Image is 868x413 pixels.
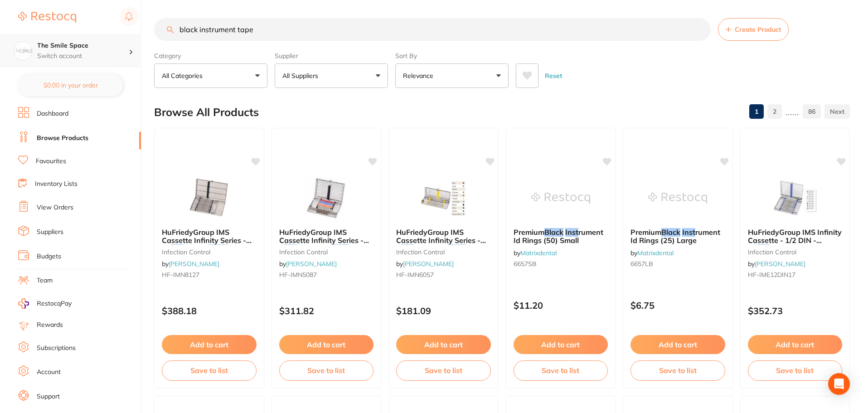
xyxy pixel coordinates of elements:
[514,360,608,380] button: Save to list
[162,248,257,256] small: infection control
[18,298,29,309] img: RestocqPay
[282,71,322,80] p: All Suppliers
[648,175,707,221] img: Premium Black Instrument Id Rings (25) Large
[154,63,267,88] button: All Categories
[171,244,184,253] em: Inst
[748,360,843,380] button: Save to list
[37,109,68,118] a: Dashboard
[514,228,544,237] span: Premium
[35,180,78,189] a: Inventory Lists
[766,175,824,221] img: HuFriedyGroup IMS Infinity Cassette - 1/2 DIN - 10 Instrument Cassette - Black
[396,248,491,256] small: infection control
[403,71,437,80] p: Relevance
[330,244,349,253] em: Black
[748,228,843,245] b: HuFriedyGroup IMS Infinity Cassette - 1/2 DIN - 10 Instrument Cassette - Black
[748,271,795,279] span: HF-IME12DIN17
[396,271,434,279] span: HF-IMN6057
[297,244,330,253] span: ruments -
[275,63,388,88] button: All Suppliers
[803,102,821,121] a: 86
[162,228,252,253] span: HuFriedyGroup IMS Cassette Infinity Series - 12
[37,41,129,50] h4: The Smile Space
[630,260,653,268] span: 6657LB
[565,228,578,237] em: Inst
[37,299,72,308] span: RestocqPay
[37,392,60,401] a: Support
[37,228,63,237] a: Suppliers
[279,360,374,380] button: Save to list
[630,228,661,237] span: Premium
[401,244,414,253] em: Inst
[279,248,374,256] small: infection control
[286,260,337,268] a: [PERSON_NAME]
[162,360,257,380] button: Save to list
[37,368,61,377] a: Account
[162,306,257,316] p: $388.18
[755,260,805,268] a: [PERSON_NAME]
[37,203,73,212] a: View Orders
[284,244,297,253] em: Inst
[767,102,782,121] a: 2
[447,244,466,253] em: Black
[531,175,590,221] img: Premium Black Instrument Id Rings (50) Small
[36,157,66,166] a: Favourites
[154,18,711,41] input: Search Products
[37,252,61,261] a: Budgets
[279,260,337,268] span: by
[396,228,486,253] span: HuFriedyGroup IMS Cassette Infinity Series - 5
[637,249,674,257] a: Matrixdental
[396,306,491,316] p: $181.09
[630,249,674,257] span: by
[162,228,257,245] b: HuFriedyGroup IMS Cassette Infinity Series - 12 Instrument Black
[748,228,842,253] span: HuFriedyGroup IMS Infinity Cassette - 1/2 DIN - 10
[748,306,843,316] p: $352.73
[514,300,608,311] p: $11.20
[14,42,32,60] img: The Smile Space
[682,228,695,237] em: Inst
[630,360,725,380] button: Save to list
[162,260,219,268] span: by
[279,228,369,253] span: HuFriedyGroup IMS Cassette Infinity Series - 8
[757,244,770,253] em: Inst
[403,260,454,268] a: [PERSON_NAME]
[544,228,563,237] em: Black
[279,335,374,354] button: Add to cart
[630,228,720,245] span: rument Id Rings (25) Large
[395,63,509,88] button: Relevance
[748,248,843,256] small: infection control
[169,260,219,268] a: [PERSON_NAME]
[630,300,725,311] p: $6.75
[396,335,491,354] button: Add to cart
[279,306,374,316] p: $311.82
[414,175,473,221] img: HuFriedyGroup IMS Cassette Infinity Series - 5 Instruments - Black
[748,335,843,354] button: Add to cart
[749,102,764,121] a: 1
[396,360,491,380] button: Save to list
[748,260,805,268] span: by
[514,260,537,268] span: 6657SB
[542,63,565,88] button: Reset
[37,52,129,61] p: Switch account
[18,12,76,23] img: Restocq Logo
[154,52,267,60] label: Category
[162,335,257,354] button: Add to cart
[395,52,509,60] label: Sort By
[514,228,608,245] b: Premium Black Instrument Id Rings (50) Small
[18,298,72,309] a: RestocqPay
[37,134,88,143] a: Browse Products
[514,249,557,257] span: by
[770,244,832,253] span: rument Cassette -
[37,321,63,330] a: Rewards
[414,244,447,253] span: ruments -
[18,7,76,28] a: Restocq Logo
[514,228,603,245] span: rument Id Rings (50) Small
[209,244,228,253] em: Black
[37,344,76,353] a: Subscriptions
[162,71,206,80] p: All Categories
[297,175,356,221] img: HuFriedyGroup IMS Cassette Infinity Series - 8 Instruments - Black
[520,249,557,257] a: Matrixdental
[279,271,317,279] span: HF-IMN5087
[396,228,491,245] b: HuFriedyGroup IMS Cassette Infinity Series - 5 Instruments - Black
[786,107,799,117] p: ......
[154,106,259,119] h2: Browse All Products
